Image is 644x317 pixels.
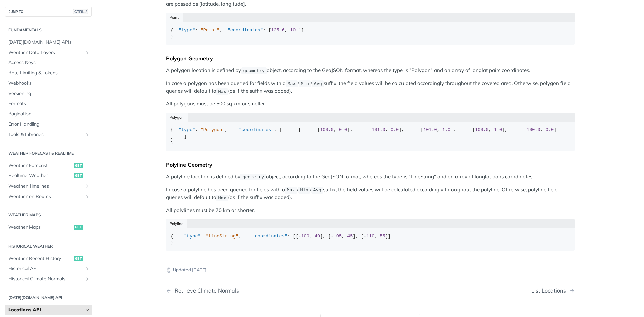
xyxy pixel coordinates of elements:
span: "type" [184,234,201,239]
span: 0.0 [391,127,399,133]
a: Weather Forecastget [5,161,92,171]
button: Show subpages for Weather Timelines [85,183,90,189]
p: All polylines must be 70 km or shorter. [166,207,575,214]
span: - [364,234,366,239]
span: 101.0 [372,127,385,133]
p: In case a polyline has been queried for fields with a / / suffix, the field values will be calcul... [166,186,575,202]
span: Max [287,188,295,193]
span: Weather Forecast [8,162,72,169]
span: 0.0 [339,127,347,133]
span: 1.0 [494,127,502,133]
button: Show subpages for Weather on Routes [85,194,90,199]
span: Weather Timelines [8,183,83,190]
p: Updated [DATE] [166,267,575,273]
span: Max [287,81,296,86]
a: Access Keys [5,58,92,68]
a: Weather on RoutesShow subpages for Weather on Routes [5,192,92,202]
span: 100 [301,234,309,239]
a: Versioning [5,89,92,99]
a: Weather Mapsget [5,222,92,232]
span: Min [300,188,308,193]
span: Avg [314,81,322,86]
span: Weather Data Layers [8,49,83,56]
a: Weather Data LayersShow subpages for Weather Data Layers [5,48,92,58]
span: Pagination [8,111,90,117]
a: Pagination [5,109,92,119]
span: 0.0 [546,127,554,133]
p: A polyline location is defined by object, according to the GeoJSON format, whereas the type is "L... [166,173,575,181]
h2: [DATE][DOMAIN_NAME] API [5,295,92,301]
a: Next Page: List Locations [531,287,575,294]
span: get [74,256,83,261]
span: 101.0 [423,127,437,133]
span: Avg [313,188,321,193]
span: "Polygon" [201,127,225,133]
div: List Locations [531,287,569,294]
p: All polygons must be 500 sq km or smaller. [166,100,575,108]
span: 100.0 [527,127,540,133]
span: Tools & Libraries [8,131,83,138]
h2: Weather Maps [5,212,92,218]
span: get [74,173,83,178]
span: "Point" [201,28,220,33]
a: Locations APIHide subpages for Locations API [5,305,92,315]
span: Historical API [8,265,83,272]
span: Webhooks [8,80,90,87]
span: get [74,163,83,168]
div: Polyline Geometry [166,161,575,168]
button: Show subpages for Weather Data Layers [85,50,90,55]
span: Weather Maps [8,224,72,231]
span: Locations API [8,307,83,313]
span: Formats [8,100,90,107]
span: "type" [179,127,195,133]
span: Realtime Weather [8,172,72,179]
div: Polygon Geometry [166,55,575,62]
button: JUMP TOCTRL-/ [5,7,92,17]
span: 100.0 [475,127,489,133]
a: Rate Limiting & Tokens [5,68,92,78]
a: Formats [5,99,92,109]
span: 55 [380,234,385,239]
span: Max [218,89,226,94]
span: Rate Limiting & Tokens [8,70,90,76]
p: A polygon location is defined by object, according to the GeoJSON format, whereas the type is "Po... [166,67,575,74]
a: Weather Recent Historyget [5,254,92,264]
span: 105 [334,234,342,239]
span: 125.6 [271,28,285,33]
h2: Weather Forecast & realtime [5,150,92,156]
h2: Historical Weather [5,243,92,249]
span: Min [301,81,309,86]
a: Webhooks [5,78,92,88]
span: 100.0 [320,127,334,133]
a: [DATE][DOMAIN_NAME] APIs [5,37,92,47]
a: Historical Climate NormalsShow subpages for Historical Climate Normals [5,274,92,284]
span: "type" [179,28,195,33]
span: "coordinates" [252,234,287,239]
div: Retrieve Climate Normals [171,287,239,294]
span: - [298,234,301,239]
span: 110 [366,234,374,239]
div: { : , : [ , ] } [171,27,570,40]
button: Show subpages for Tools & Libraries [85,132,90,137]
div: { : , : [[ , ], [ , ], [ , ]] } [171,233,570,246]
span: "LineString" [206,234,238,239]
span: "coordinates" [238,127,274,133]
a: Realtime Weatherget [5,171,92,181]
a: Tools & LibrariesShow subpages for Tools & Libraries [5,129,92,140]
a: Error Handling [5,119,92,129]
button: Show subpages for Historical API [85,266,90,271]
span: 10.1 [290,28,301,33]
span: "coordinates" [228,28,263,33]
a: Weather TimelinesShow subpages for Weather Timelines [5,181,92,191]
span: Weather Recent History [8,255,72,262]
span: [DATE][DOMAIN_NAME] APIs [8,39,90,46]
span: Historical Climate Normals [8,276,83,282]
nav: Pagination Controls [166,281,575,301]
div: { : , : [ [ [ , ], [ , ], [ , ], [ , ], [ , ] ] ] } [171,127,570,147]
span: 40 [315,234,320,239]
span: Weather on Routes [8,193,83,200]
span: 1.0 [442,127,450,133]
p: In case a polygon has been queried for fields with a / / suffix, the field values will be calcula... [166,80,575,95]
span: Error Handling [8,121,90,128]
span: 45 [347,234,353,239]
